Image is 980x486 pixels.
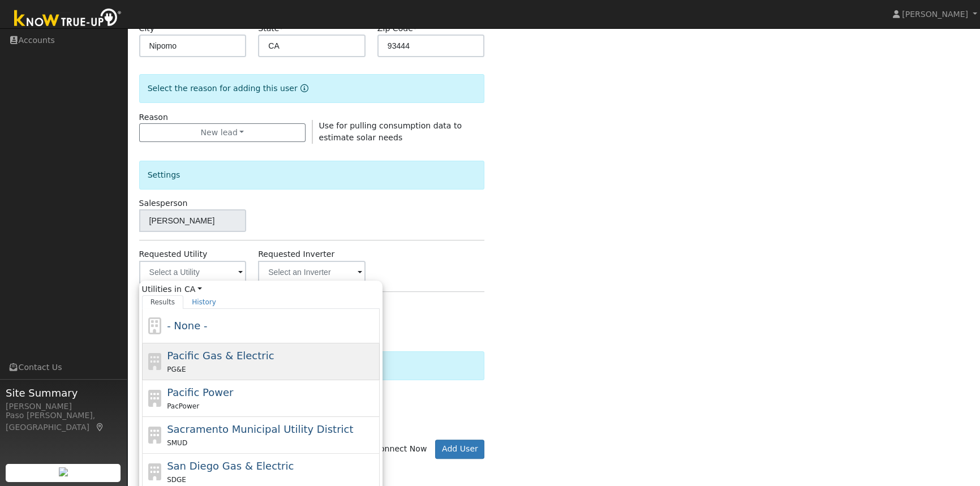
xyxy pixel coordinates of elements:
label: Requested Utility [139,248,208,260]
a: History [183,295,225,309]
input: Select a User [139,209,247,232]
a: Map [95,423,105,432]
span: [PERSON_NAME] [902,10,968,19]
label: Requested Inverter [258,248,334,260]
div: Paso [PERSON_NAME], [GEOGRAPHIC_DATA] [6,410,121,433]
a: Reason for new user [298,84,308,93]
button: New lead [139,123,306,143]
a: Results [142,295,184,309]
input: Select a Utility [139,261,247,283]
span: SMUD [167,439,187,447]
span: Sacramento Municipal Utility District [167,423,353,435]
label: Reason [139,111,168,123]
span: San Diego Gas & Electric [167,460,294,472]
span: SDGE [167,476,186,484]
button: Add User [435,440,484,459]
span: Pacific Gas & Electric [167,350,274,362]
span: Utilities in [142,283,380,295]
img: retrieve [59,467,68,476]
div: Select the reason for adding this user [139,74,485,103]
span: - None - [167,320,207,332]
div: Settings [139,161,485,190]
input: Select an Inverter [258,261,366,283]
label: Connect Now [363,443,427,455]
span: Use for pulling consumption data to estimate solar needs [319,121,461,142]
div: [PERSON_NAME] [6,401,121,412]
a: CA [184,283,202,295]
span: Site Summary [6,385,121,401]
span: PacPower [167,402,199,410]
label: Salesperson [139,197,188,209]
span: PG&E [167,365,186,373]
img: Know True-Up [8,6,127,32]
span: Pacific Power [167,386,233,398]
